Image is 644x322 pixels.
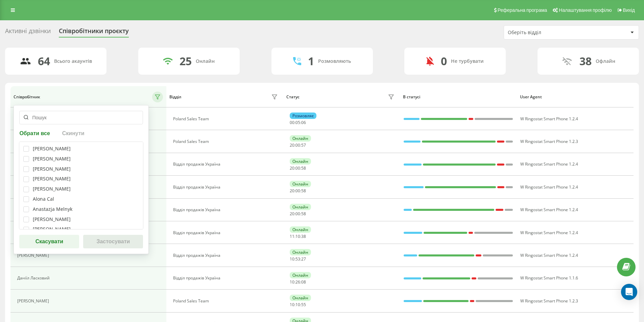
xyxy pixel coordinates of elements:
div: [PERSON_NAME] [33,166,71,172]
div: Відділ продажів Україна [173,276,280,280]
span: 27 [301,256,306,262]
span: 55 [301,302,306,307]
span: W Ringostat Smart Phone 1.2.4 [520,184,578,190]
button: Скасувати [19,235,79,248]
div: [PERSON_NAME] [33,217,71,222]
span: 10 [290,279,294,285]
span: 57 [301,142,306,148]
div: Онлайн [290,295,311,301]
div: : : [290,143,306,148]
span: 20 [290,165,294,171]
div: Онлайн [290,226,311,233]
input: Пошук [19,111,143,124]
span: 00 [295,142,300,148]
span: 20 [290,211,294,217]
span: 20 [290,142,294,148]
div: Активні дзвінки [5,27,51,38]
span: 10 [295,233,300,239]
div: : : [290,166,306,171]
div: Відділ [169,95,181,99]
span: W Ringostat Smart Phone 1.2.4 [520,161,578,167]
span: W Ringostat Smart Phone 1.2.4 [520,207,578,213]
div: Відділ продажів Україна [173,162,280,167]
span: 11 [290,233,294,239]
div: [PERSON_NAME] [33,156,71,162]
span: 10 [290,302,294,307]
div: Розмовляють [318,58,351,64]
div: Poland Sales Team [173,139,280,144]
div: Відділ продажів Україна [173,230,280,235]
div: 38 [579,55,592,68]
span: 00 [295,188,300,194]
span: W Ringostat Smart Phone 1.2.4 [520,252,578,258]
span: W Ringostat Smart Phone 1.2.4 [520,230,578,236]
div: Відділ продажів Україна [173,207,280,212]
span: W Ringostat Smart Phone 1.2.3 [520,298,578,304]
span: W Ringostat Smart Phone 1.2.4 [520,116,578,122]
div: Всього акаунтів [54,58,92,64]
div: Open Intercom Messenger [621,284,637,300]
span: 58 [301,188,306,194]
div: Статус [286,95,300,99]
div: Онлайн [290,158,311,165]
span: 38 [301,233,306,239]
button: Застосувати [83,235,143,248]
div: Онлайн [290,135,311,142]
span: 20 [290,188,294,194]
span: Реферальна програма [498,7,547,13]
div: User Agent [520,95,630,99]
div: Даніїл Ласковий [17,276,51,280]
div: : : [290,120,306,125]
div: 0 [441,55,447,68]
div: Онлайн [290,181,311,187]
span: 08 [301,279,306,285]
div: Співробітники проєкту [59,27,129,38]
span: 10 [290,256,294,262]
span: 00 [295,165,300,171]
span: Налаштування профілю [559,7,612,13]
div: [PERSON_NAME] [17,299,51,303]
span: 06 [301,120,306,125]
div: Онлайн [290,204,311,210]
span: 00 [295,211,300,217]
div: Оберіть відділ [508,30,589,35]
div: : : [290,234,306,239]
span: 10 [295,302,300,307]
span: 26 [295,279,300,285]
div: Розмовляє [290,113,316,119]
div: : : [290,189,306,193]
div: : : [290,302,306,307]
span: 05 [295,120,300,125]
span: 58 [301,211,306,217]
div: [PERSON_NAME] [33,176,71,182]
div: [PERSON_NAME] [33,146,71,152]
span: W Ringostat Smart Phone 1.1.6 [520,275,578,281]
div: Не турбувати [451,58,484,64]
div: : : [290,280,306,284]
div: 64 [38,55,50,68]
div: Співробітник [14,95,40,99]
div: Poland Sales Team [173,117,280,121]
div: Онлайн [290,249,311,255]
button: Скинути [60,130,87,136]
div: Онлайн [290,272,311,278]
span: 53 [295,256,300,262]
div: [PERSON_NAME] [33,186,71,192]
span: W Ringostat Smart Phone 1.2.3 [520,139,578,144]
div: Відділ продажів Україна [173,253,280,258]
span: 00 [290,120,294,125]
div: [PERSON_NAME] [17,253,51,258]
div: [PERSON_NAME] [33,226,71,232]
div: 1 [308,55,314,68]
div: : : [290,257,306,262]
div: Poland Sales Team [173,299,280,303]
span: 58 [301,165,306,171]
div: Alona Cal [33,196,54,202]
div: Онлайн [196,58,215,64]
div: 25 [180,55,192,68]
div: Офлайн [596,58,615,64]
div: Anastazja Melnyk [33,206,72,212]
div: Відділ продажів Україна [173,185,280,190]
button: Обрати все [19,130,52,136]
div: В статусі [403,95,514,99]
